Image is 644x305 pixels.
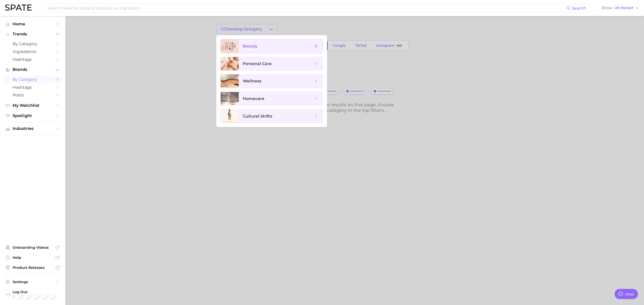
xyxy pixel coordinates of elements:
[13,32,53,36] span: Trends
[13,265,53,270] span: Product Releases
[4,278,61,286] a: Settings
[13,77,53,82] span: by Category
[4,125,61,132] button: Industries
[243,79,261,83] span: wellness
[602,7,613,9] span: Show
[13,290,57,294] span: Log Out
[4,40,61,48] a: by Category
[13,41,53,46] span: by Category
[243,96,264,101] span: homecare
[243,114,272,119] span: cultural shifts
[4,91,61,99] a: Posts
[13,103,53,108] span: My Watchlist
[600,5,640,11] button: ShowUS Market
[47,4,566,12] input: Search here for a brand, industry, or ingredient
[4,244,61,251] a: Onboarding Videos
[4,83,61,91] a: Hashtags
[243,44,257,48] span: beauty
[13,113,53,118] span: Spotlight
[4,56,61,63] a: Hashtags
[4,48,61,56] a: Ingredients
[216,35,327,127] ul: 1.Choosing Category
[4,254,61,261] a: Help
[4,20,61,28] a: Home
[4,101,61,109] a: My Watchlist
[13,67,53,72] span: Brands
[13,126,53,131] span: Industries
[4,30,61,38] button: Trends
[13,280,53,284] span: Settings
[13,22,53,26] span: Home
[13,49,53,54] span: Ingredients
[4,112,61,120] a: Spotlight
[4,66,61,73] button: Brands
[13,85,53,90] span: Hashtags
[13,57,53,62] span: Hashtags
[4,76,61,83] a: by Category
[243,61,272,66] span: personal care
[4,264,61,271] a: Product Releases
[5,5,32,11] img: SPATE
[614,7,633,9] span: US Market
[4,288,61,301] a: Log out. Currently logged in with e-mail hannah.kohl@croda.com.
[572,6,586,11] span: Search
[13,245,53,250] span: Onboarding Videos
[13,93,53,97] span: Posts
[13,255,53,260] span: Help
